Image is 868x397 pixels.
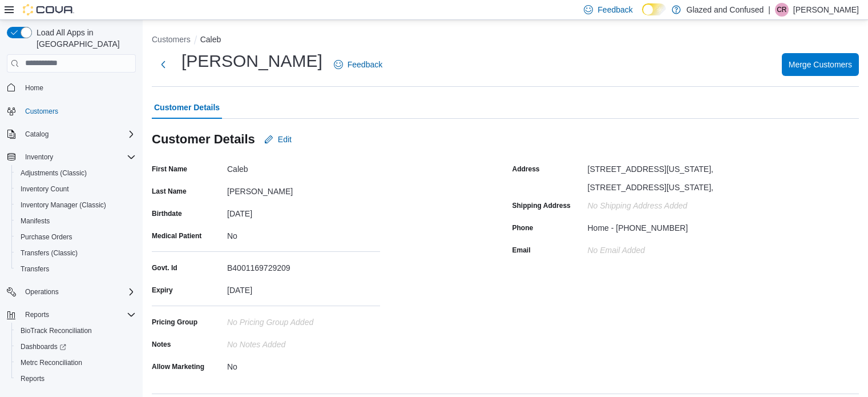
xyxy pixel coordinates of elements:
[152,318,197,327] label: Pricing Group
[768,3,770,17] p: |
[227,335,380,349] div: No Notes added
[21,232,72,242] span: Purchase Orders
[16,182,74,196] a: Inventory Count
[21,285,63,299] button: Operations
[227,313,380,327] div: No Pricing Group Added
[21,81,136,95] span: Home
[227,281,380,295] div: [DATE]
[11,213,140,229] button: Manifests
[21,81,48,95] a: Home
[16,356,87,370] a: Metrc Reconciliation
[25,153,53,162] span: Inventory
[21,326,92,335] span: BioTrack Reconciliation
[21,308,136,322] span: Reports
[227,182,380,196] div: [PERSON_NAME]
[777,3,786,17] span: CR
[11,181,140,197] button: Inventory Count
[2,126,140,142] button: Catalog
[16,214,54,228] a: Manifests
[200,35,221,44] button: Caleb
[16,230,77,244] a: Purchase Orders
[687,3,764,17] p: Glazed and Confused
[11,339,140,355] a: Dashboards
[21,127,53,141] button: Catalog
[25,310,49,319] span: Reports
[25,107,58,116] span: Customers
[2,307,140,323] button: Reports
[2,79,140,96] button: Home
[181,50,322,73] h1: [PERSON_NAME]
[152,231,201,240] label: Medical Patient
[16,372,136,386] span: Reports
[793,3,859,17] p: [PERSON_NAME]
[21,127,136,141] span: Catalog
[227,160,380,174] div: Caleb
[512,246,531,255] label: Email
[11,323,140,339] button: BioTrack Reconciliation
[11,245,140,261] button: Transfers (Classic)
[16,166,91,180] a: Adjustments (Classic)
[21,169,87,178] span: Adjustments (Classic)
[16,356,136,370] span: Metrc Reconciliation
[21,105,63,118] a: Customers
[278,134,292,145] span: Edit
[16,214,136,228] span: Manifests
[642,3,666,15] input: Dark Mode
[152,340,171,349] label: Notes
[588,219,688,232] div: Home - [PHONE_NUMBER]
[512,165,540,174] label: Address
[32,27,136,50] span: Load All Apps in [GEOGRAPHIC_DATA]
[21,308,54,322] button: Reports
[16,166,136,180] span: Adjustments (Classic)
[16,198,111,212] a: Inventory Manager (Classic)
[2,149,140,165] button: Inventory
[512,223,534,232] label: Phone
[16,372,49,386] a: Reports
[25,83,43,93] span: Home
[152,165,187,174] label: First Name
[782,53,859,76] button: Merge Customers
[152,34,859,47] nav: An example of EuiBreadcrumbs
[21,342,66,351] span: Dashboards
[25,130,49,139] span: Catalog
[512,201,571,210] label: Shipping Address
[227,227,380,240] div: No
[16,262,136,276] span: Transfers
[16,324,136,338] span: BioTrack Reconciliation
[152,35,191,44] button: Customers
[789,59,852,70] span: Merge Customers
[152,53,175,76] button: Next
[260,128,296,151] button: Edit
[152,263,177,272] label: Govt. Id
[597,4,632,15] span: Feedback
[588,241,645,255] div: No Email added
[152,209,182,218] label: Birthdate
[11,371,140,387] button: Reports
[11,229,140,245] button: Purchase Orders
[21,358,82,367] span: Metrc Reconciliation
[775,3,789,17] div: Cody Rosenthal
[16,340,71,354] a: Dashboards
[21,285,136,299] span: Operations
[588,178,713,192] div: [STREET_ADDRESS][US_STATE],
[16,262,54,276] a: Transfers
[588,160,713,174] div: [STREET_ADDRESS][US_STATE],
[25,287,59,296] span: Operations
[21,248,78,258] span: Transfers (Classic)
[11,261,140,277] button: Transfers
[348,59,382,70] span: Feedback
[588,197,741,210] div: No Shipping Address added
[21,200,106,210] span: Inventory Manager (Classic)
[2,103,140,119] button: Customers
[21,216,50,226] span: Manifests
[11,165,140,181] button: Adjustments (Classic)
[11,355,140,371] button: Metrc Reconciliation
[152,133,255,146] h3: Customer Details
[16,340,136,354] span: Dashboards
[21,264,49,274] span: Transfers
[16,246,136,260] span: Transfers (Classic)
[227,204,380,218] div: [DATE]
[21,374,45,383] span: Reports
[152,286,173,295] label: Expiry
